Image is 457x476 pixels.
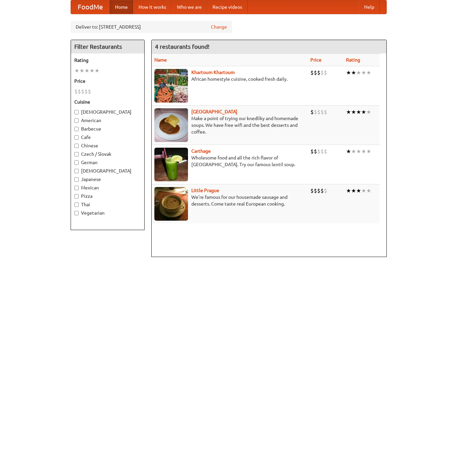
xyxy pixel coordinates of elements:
[366,187,371,194] li: ★
[191,109,237,114] a: [GEOGRAPHIC_DATA]
[324,187,327,194] li: $
[71,40,144,53] h4: Filter Restaurants
[81,88,84,95] li: $
[346,187,351,194] li: ★
[314,187,317,194] li: $
[74,109,141,115] label: [DEMOGRAPHIC_DATA]
[317,69,320,76] li: $
[310,57,321,63] a: Price
[351,148,356,155] li: ★
[155,43,210,50] ng-pluralize: 4 restaurants found!
[74,186,79,190] input: Mexican
[74,125,141,132] label: Barbecue
[310,69,314,76] li: $
[154,76,305,82] p: African homestyle cuisine, cooked fresh daily.
[74,194,79,198] input: Pizza
[356,108,361,116] li: ★
[74,176,141,183] label: Japanese
[88,88,91,95] li: $
[74,211,79,215] input: Vegetarian
[154,154,305,168] p: Wholesome food and all the rich flavor of [GEOGRAPHIC_DATA]. Try our famous lentil soup.
[361,108,366,116] li: ★
[74,184,141,191] label: Mexican
[154,69,188,103] img: khartoum.jpg
[74,127,79,131] input: Barbecue
[74,177,79,182] input: Japanese
[71,21,232,33] div: Deliver to: [STREET_ADDRESS]
[324,108,327,116] li: $
[320,148,324,155] li: $
[191,188,219,193] a: Little Prague
[110,0,133,14] a: Home
[74,135,79,140] input: Cafe
[84,88,88,95] li: $
[74,152,79,156] input: Czech / Slovak
[74,142,141,149] label: Chinese
[133,0,172,14] a: How it works
[172,0,207,14] a: Who we are
[359,0,380,14] a: Help
[320,69,324,76] li: $
[310,187,314,194] li: $
[74,201,141,208] label: Thai
[366,69,371,76] li: ★
[154,194,305,207] p: We're famous for our housemade sausage and desserts. Come taste real European cooking.
[351,187,356,194] li: ★
[207,0,247,14] a: Recipe videos
[74,160,79,165] input: German
[314,69,317,76] li: $
[317,187,320,194] li: $
[191,70,235,75] a: Khartoum Khartoum
[154,187,188,221] img: littleprague.jpg
[74,88,78,95] li: $
[320,108,324,116] li: $
[154,148,188,181] img: carthage.jpg
[191,148,211,154] a: Carthage
[351,108,356,116] li: ★
[317,108,320,116] li: $
[314,108,317,116] li: $
[356,187,361,194] li: ★
[361,187,366,194] li: ★
[317,148,320,155] li: $
[74,203,79,207] input: Thai
[74,110,79,114] input: [DEMOGRAPHIC_DATA]
[361,69,366,76] li: ★
[351,69,356,76] li: ★
[74,134,141,141] label: Cafe
[324,148,327,155] li: $
[74,117,141,124] label: American
[74,144,79,148] input: Chinese
[154,57,167,63] a: Name
[211,24,227,30] a: Change
[84,67,89,74] li: ★
[89,67,94,74] li: ★
[366,148,371,155] li: ★
[74,78,141,84] h5: Price
[356,148,361,155] li: ★
[356,69,361,76] li: ★
[74,118,79,123] input: American
[320,187,324,194] li: $
[79,67,84,74] li: ★
[78,88,81,95] li: $
[71,0,110,14] a: FoodMe
[346,57,360,63] a: Rating
[310,108,314,116] li: $
[154,115,305,135] p: Make a point of trying our knedlíky and homemade soups. We have free wifi and the best desserts a...
[74,57,141,64] h5: Rating
[74,193,141,199] label: Pizza
[74,67,79,74] li: ★
[361,148,366,155] li: ★
[74,210,141,216] label: Vegetarian
[346,148,351,155] li: ★
[346,108,351,116] li: ★
[314,148,317,155] li: $
[324,69,327,76] li: $
[94,67,100,74] li: ★
[74,99,141,105] h5: Cuisine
